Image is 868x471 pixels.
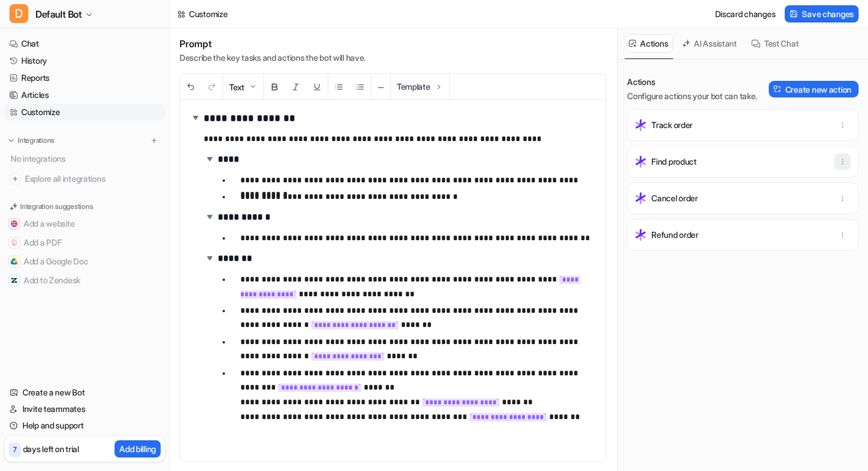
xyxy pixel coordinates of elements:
[355,82,365,91] img: Ordered List
[651,192,698,204] p: Cancel order
[5,384,165,401] a: Create a new Bot
[785,5,859,22] button: Save changes
[11,258,18,265] img: Add a Google Doc
[150,136,158,145] img: menu_add.svg
[5,417,165,434] a: Help and support
[769,81,859,97] button: Create new action
[186,82,195,91] img: Undo
[7,136,15,145] img: expand menu
[20,201,93,212] p: Integration suggestions
[651,229,699,241] p: Refund order
[291,82,301,91] img: Italic
[207,82,217,91] img: Redo
[13,444,17,455] p: 7
[223,74,263,100] button: Text
[635,156,647,168] img: Find product icon
[189,8,227,20] div: Customize
[5,233,165,252] button: Add a PDFAdd a PDF
[651,156,697,168] p: Find product
[371,74,390,100] button: ─
[635,119,647,131] img: Track order icon
[7,149,165,168] div: No integrations
[627,76,757,88] p: Actions
[5,35,165,52] a: Chat
[18,136,54,145] p: Integrations
[5,53,165,69] a: History
[115,440,161,457] button: Add billing
[23,443,79,455] p: days left on trial
[9,173,21,185] img: explore all integrations
[747,34,804,53] button: Test Chat
[204,211,216,223] img: expand-arrow.svg
[285,74,306,100] button: Italic
[270,82,279,91] img: Bold
[5,214,165,233] button: Add a websiteAdd a website
[5,252,165,271] button: Add a Google DocAdd a Google Doc
[9,4,28,23] span: D
[264,74,285,100] button: Bold
[328,74,350,100] button: Unordered List
[5,104,165,120] a: Customize
[312,82,322,91] img: Underline
[204,153,216,165] img: expand-arrow.svg
[35,6,82,22] span: Default Bot
[678,34,742,53] button: AI Assistant
[248,82,257,91] img: Dropdown Down Arrow
[802,8,854,20] span: Save changes
[119,443,156,455] p: Add billing
[434,82,443,91] img: Template
[306,74,328,100] button: Underline
[5,271,165,290] button: Add to ZendeskAdd to Zendesk
[625,34,673,53] button: Actions
[180,74,201,100] button: Undo
[774,85,782,93] img: Create action
[627,90,757,102] p: Configure actions your bot can take.
[710,5,781,22] button: Discard changes
[11,239,18,246] img: Add a PDF
[5,401,165,417] a: Invite teammates
[334,82,344,91] img: Unordered List
[201,74,223,100] button: Redo
[180,52,366,64] p: Describe the key tasks and actions the bot will have.
[11,277,18,284] img: Add to Zendesk
[5,87,165,103] a: Articles
[5,171,165,187] a: Explore all integrations
[190,112,201,123] img: expand-arrow.svg
[204,252,216,264] img: expand-arrow.svg
[635,229,647,241] img: Refund order icon
[651,119,693,131] p: Track order
[5,135,58,146] button: Integrations
[635,192,647,204] img: Cancel order icon
[25,169,160,188] span: Explore all integrations
[11,220,18,227] img: Add a website
[391,74,449,99] button: Template
[5,70,165,86] a: Reports
[350,74,371,100] button: Ordered List
[180,38,366,50] h1: Prompt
